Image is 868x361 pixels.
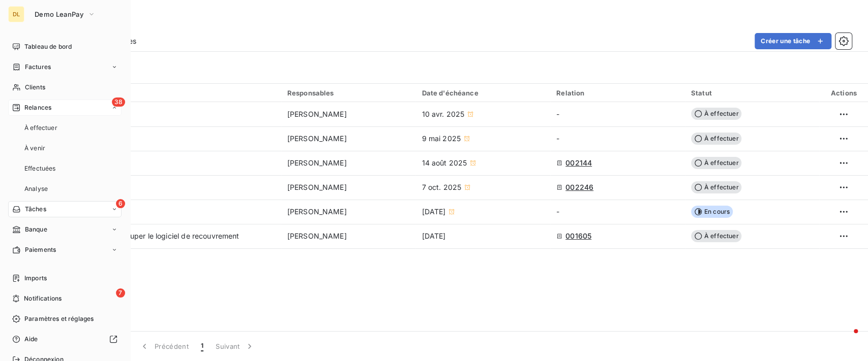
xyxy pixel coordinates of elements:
span: Clients [25,83,45,92]
span: À effectuer [691,230,742,242]
button: Suivant [209,336,261,357]
span: Banque [25,225,47,234]
div: Responsables [287,89,410,97]
span: À effectuer [691,157,742,169]
div: DL [8,6,24,22]
td: - [550,126,685,151]
div: Tâche [49,88,275,97]
td: - [550,102,685,126]
span: À effectuer [691,181,742,193]
span: Paramètres et réglages [24,314,94,323]
span: 7 oct. 2025 [422,182,461,192]
span: [PERSON_NAME] [287,109,347,119]
span: [PERSON_NAME] [287,182,347,192]
button: 1 [195,336,209,357]
span: Imports [24,274,47,283]
span: [PERSON_NAME] [287,158,347,168]
span: Socrate (utilisateur > couper le logiciel de recouvrement [49,232,240,240]
span: En cours [691,206,733,218]
span: [DATE] [422,231,445,241]
span: 38 [112,97,125,107]
div: Actions [825,89,862,97]
button: Précédent [133,336,195,357]
span: 1 [201,341,203,351]
span: Tâches [25,205,46,214]
span: 002144 [565,158,592,168]
span: Tableau de bord [24,42,72,51]
span: 6 [116,199,125,208]
span: [PERSON_NAME] [287,134,347,144]
span: 002246 [565,182,593,192]
span: [DATE] [422,207,445,217]
span: À effectuer [691,133,742,145]
div: Date d'échéance [422,89,544,97]
span: Aide [24,335,38,344]
iframe: Intercom live chat [833,326,858,351]
span: Factures [25,62,51,72]
span: 7 [116,288,125,298]
span: À effectuer [24,123,57,133]
span: 14 août 2025 [422,158,467,168]
span: 001605 [565,231,591,241]
span: Notifications [24,294,62,303]
td: - [550,200,685,224]
button: Créer une tâche [755,33,831,49]
div: Relation [556,89,679,97]
span: Demo LeanPay [35,10,83,18]
span: Paiements [25,245,56,254]
span: Relances [24,103,51,112]
div: Statut [691,89,814,97]
span: À effectuer [691,108,742,120]
span: Analyse [24,184,48,193]
span: [PERSON_NAME] [287,207,347,217]
a: Aide [8,331,122,347]
span: 9 mai 2025 [422,134,461,144]
span: Effectuées [24,164,56,173]
span: [PERSON_NAME] [287,231,347,241]
span: 10 avr. 2025 [422,109,464,119]
span: À venir [24,144,45,153]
